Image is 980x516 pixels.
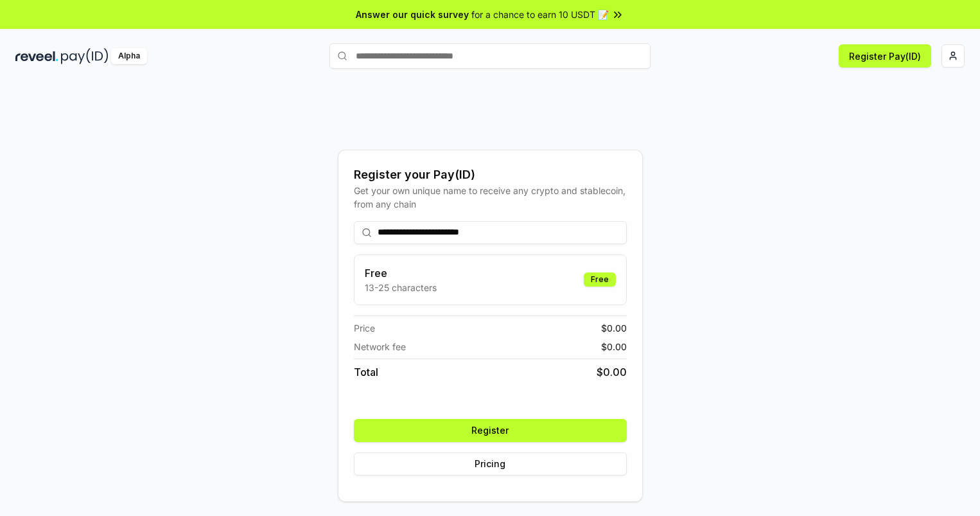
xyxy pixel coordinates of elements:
[354,340,406,353] span: Network fee
[354,452,627,476] button: Pricing
[584,272,616,287] div: Free
[61,48,109,64] img: pay_id
[111,48,147,64] div: Alpha
[354,321,375,335] span: Price
[354,364,378,380] span: Total
[601,321,627,335] span: $ 0.00
[15,48,58,64] img: reveel_dark
[471,8,609,21] span: for a chance to earn 10 USDT 📝
[356,8,469,21] span: Answer our quick survey
[365,281,437,294] p: 13-25 characters
[597,364,627,380] span: $ 0.00
[354,419,627,442] button: Register
[365,265,437,281] h3: Free
[839,44,931,67] button: Register Pay(ID)
[354,166,627,184] div: Register your Pay(ID)
[354,184,627,211] div: Get your own unique name to receive any crypto and stablecoin, from any chain
[601,340,627,353] span: $ 0.00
